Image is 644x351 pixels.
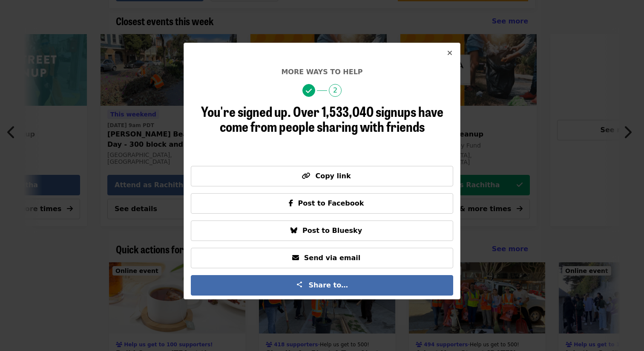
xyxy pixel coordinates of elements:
[302,226,362,235] span: Post to Bluesky
[289,199,293,207] i: facebook-f icon
[329,84,342,97] span: 2
[201,101,291,121] span: You're signed up.
[306,87,312,95] i: check icon
[191,193,453,214] button: Post to Facebook
[440,43,460,64] button: Close
[447,49,452,57] i: times icon
[220,101,443,136] span: Over 1,533,040 signups have come from people sharing with friends
[302,172,310,180] i: link icon
[292,254,299,262] i: envelope icon
[304,254,360,262] span: Send via email
[290,226,297,235] i: bluesky icon
[191,248,453,268] button: Send via email
[315,172,351,180] span: Copy link
[298,199,364,207] span: Post to Facebook
[281,68,362,76] span: More ways to help
[191,166,453,186] button: Copy link
[296,281,303,288] img: Share
[191,275,453,296] button: Share to…
[191,220,453,241] button: Post to Bluesky
[308,281,348,289] span: Share to…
